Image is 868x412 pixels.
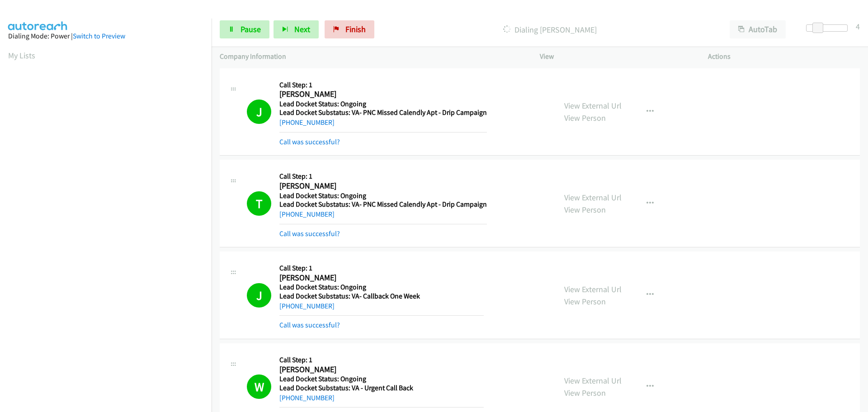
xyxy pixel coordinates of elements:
div: Dialing Mode: Power | [8,31,203,42]
h5: Lead Docket Status: Ongoing [279,283,484,292]
a: Call was successful? [279,321,340,329]
a: Switch to Preview [73,32,125,40]
a: View Person [564,113,606,123]
a: View External Url [564,375,622,386]
a: View Person [564,204,606,215]
span: Pause [241,24,261,34]
a: View External Url [564,192,622,203]
h2: [PERSON_NAME] [279,273,484,283]
a: Finish [325,20,374,38]
a: My Lists [8,50,35,61]
h5: Lead Docket Substatus: VA - Urgent Call Back [279,384,484,393]
button: Next [274,20,319,38]
a: [PHONE_NUMBER] [279,210,335,218]
a: Call was successful? [279,137,340,146]
h5: Lead Docket Substatus: VA- PNC Missed Calendly Apt - Drip Campaign [279,108,487,117]
p: View [540,51,692,62]
p: Dialing [PERSON_NAME] [387,24,713,36]
a: View Person [564,388,606,398]
button: AutoTab [730,20,786,38]
h5: Lead Docket Status: Ongoing [279,374,484,384]
h5: Call Step: 1 [279,172,487,181]
h2: [PERSON_NAME] [279,365,484,375]
h1: T [247,191,271,216]
h1: W [247,374,271,399]
h2: [PERSON_NAME] [279,89,484,99]
iframe: Resource Center [842,170,868,242]
a: View External Url [564,100,622,111]
h5: Call Step: 1 [279,81,487,90]
a: View External Url [564,284,622,294]
h5: Lead Docket Substatus: VA- PNC Missed Calendly Apt - Drip Campaign [279,200,487,209]
a: [PHONE_NUMBER] [279,118,335,127]
a: Pause [220,20,269,38]
h1: J [247,283,271,308]
span: Finish [345,24,366,34]
a: [PHONE_NUMBER] [279,393,335,402]
h5: Lead Docket Status: Ongoing [279,191,487,200]
a: View Person [564,296,606,307]
h2: [PERSON_NAME] [279,181,484,191]
h1: J [247,99,271,124]
span: Next [294,24,310,34]
a: Call was successful? [279,229,340,238]
h5: Call Step: 1 [279,355,484,365]
p: Company Information [220,51,524,62]
h5: Call Step: 1 [279,264,484,273]
h5: Lead Docket Status: Ongoing [279,99,487,109]
p: Actions [708,51,860,62]
div: 4 [856,20,860,33]
h5: Lead Docket Substatus: VA- Callback One Week [279,292,484,301]
a: [PHONE_NUMBER] [279,302,335,310]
